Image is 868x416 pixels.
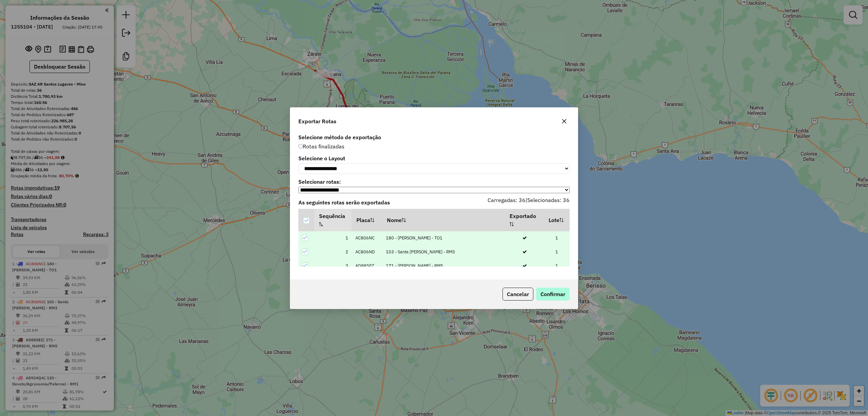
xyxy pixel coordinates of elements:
span: Carregadas: 36 [488,197,526,203]
label: Selecione método de exportação [298,133,570,141]
th: Sequência [314,209,352,231]
button: Confirmar [536,288,570,301]
td: AC806ND [352,245,382,259]
td: AD885EZ [352,259,382,273]
td: 171 - [PERSON_NAME] - RM5 [382,259,505,273]
td: 1 [314,231,352,245]
label: Selecionar rotas: [298,178,570,186]
td: 180 - [PERSON_NAME] - TO1 [382,231,505,245]
td: AC806NC [352,231,382,245]
th: Placa [352,209,382,231]
td: 1 [544,245,570,259]
th: Nome [382,209,505,231]
th: Lote [544,209,570,231]
label: Selecione o Layout [298,154,570,162]
td: 2 [314,245,352,259]
td: 103 - Santa [PERSON_NAME] - RM3 [382,245,505,259]
td: 3 [314,259,352,273]
div: | [434,196,574,209]
td: 1 [544,231,570,245]
th: Exportado [505,209,544,231]
button: Cancelar [502,288,533,301]
strong: As seguintes rotas serão exportadas [298,199,390,206]
span: Selecionadas: 36 [527,197,570,203]
span: Rotas finalizadas [298,143,344,150]
td: 1 [544,259,570,273]
span: Exportar Rotas [298,117,336,125]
